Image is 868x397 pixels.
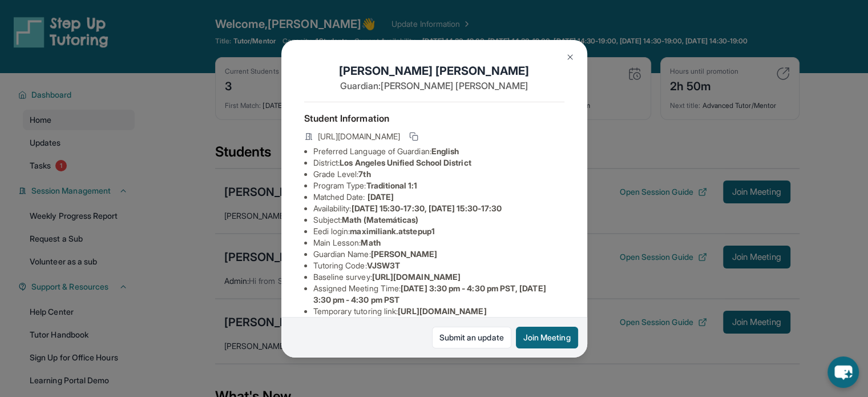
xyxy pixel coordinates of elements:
li: Subject : [313,214,564,226]
span: Math (Matemáticas) [342,215,418,224]
span: [DATE] [368,192,394,202]
span: maximiliank.atstepup1 [350,226,434,236]
li: Eedi login : [313,226,564,237]
button: Join Meeting [516,327,578,348]
li: Guardian Name : [313,248,564,260]
img: Close Icon [566,53,575,62]
span: [DATE] 15:30-17:30, [DATE] 15:30-17:30 [351,203,502,213]
li: Matched Date: [313,191,564,203]
span: Los Angeles Unified School District [340,158,471,167]
li: Tutoring Code : [313,260,564,271]
li: Grade Level: [313,169,564,180]
li: Temporary tutoring link : [313,306,564,317]
li: Main Lesson : [313,237,564,248]
span: VJSW3T [367,260,400,270]
span: [PERSON_NAME] [371,249,438,259]
p: Guardian: [PERSON_NAME] [PERSON_NAME] [304,79,564,93]
li: District: [313,157,564,169]
h4: Student Information [304,111,564,125]
span: English [431,146,459,156]
li: Program Type: [313,180,564,191]
li: Baseline survey : [313,271,564,283]
button: Copy link [407,130,421,143]
button: chat-button [827,356,859,388]
span: 7th [358,169,370,179]
span: Math [361,238,380,247]
span: [URL][DOMAIN_NAME] [372,272,461,282]
li: Preferred Language of Guardian: [313,146,564,157]
span: [URL][DOMAIN_NAME] [318,131,400,142]
h1: [PERSON_NAME] [PERSON_NAME] [304,63,564,79]
a: Submit an update [432,327,511,348]
span: [DATE] 3:30 pm - 4:30 pm PST, [DATE] 3:30 pm - 4:30 pm PST [313,283,546,304]
li: Assigned Meeting Time : [313,283,564,306]
span: Traditional 1:1 [366,181,417,190]
span: [URL][DOMAIN_NAME] [398,306,486,316]
li: Availability: [313,203,564,214]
